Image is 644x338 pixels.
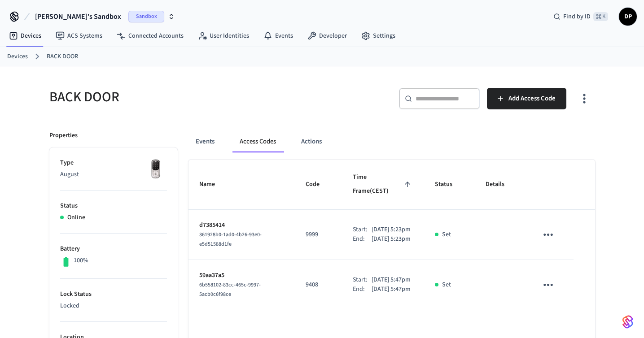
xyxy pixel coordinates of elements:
a: Devices [7,52,28,61]
button: Access Codes [232,131,283,152]
p: Set [442,230,451,239]
h5: BACK DOOR [49,88,317,106]
p: [DATE] 5:47pm [372,285,411,294]
p: Locked [60,301,167,311]
span: Find by ID [563,12,591,21]
p: Lock Status [60,290,167,299]
div: Start: [353,225,372,234]
div: ant example [188,131,595,152]
span: [PERSON_NAME]'s Sandbox [35,11,121,22]
span: Add Access Code [508,93,556,104]
a: Events [256,28,300,44]
a: Settings [354,28,403,44]
p: 59aa37a5 [199,271,285,280]
div: End: [353,234,372,244]
img: Yale Assure Touchscreen Wifi Smart Lock, Satin Nickel, Front [145,158,167,181]
a: Devices [2,28,48,44]
div: End: [353,285,372,294]
p: [DATE] 5:23pm [372,225,411,234]
span: Name [199,178,227,191]
button: DP [619,8,637,26]
span: Code [306,178,331,191]
img: SeamLogoGradient.69752ec5.svg [622,315,633,329]
p: August [60,170,167,179]
table: sticky table [188,160,595,310]
p: 9999 [306,230,331,239]
p: Status [60,201,167,211]
p: Type [60,158,167,168]
p: 100% [74,256,88,265]
a: Developer [300,28,354,44]
span: Time Frame(CEST) [353,170,413,199]
p: [DATE] 5:47pm [372,275,411,285]
p: [DATE] 5:23pm [372,234,411,244]
a: User Identities [191,28,256,44]
span: Status [435,178,464,191]
span: Sandbox [128,11,164,22]
span: 6b558102-83cc-465c-9997-5acb0c6f98ce [199,281,261,298]
div: Find by ID⌘ K [546,9,615,25]
button: Add Access Code [487,88,566,109]
span: Details [486,178,516,191]
button: Actions [294,131,329,152]
p: Properties [49,131,78,140]
span: ⌘ K [593,12,608,21]
button: Events [188,131,222,152]
span: 361928b0-1ad0-4b26-93e0-e5d51588d1fe [199,231,262,248]
span: DP [620,9,636,25]
div: Start: [353,275,372,285]
a: BACK DOOR [47,52,78,61]
a: Connected Accounts [110,28,191,44]
p: Battery [60,244,167,254]
a: ACS Systems [48,28,110,44]
p: Online [67,213,85,222]
p: Set [442,280,451,290]
p: 9408 [306,280,331,290]
p: d7385414 [199,221,285,230]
